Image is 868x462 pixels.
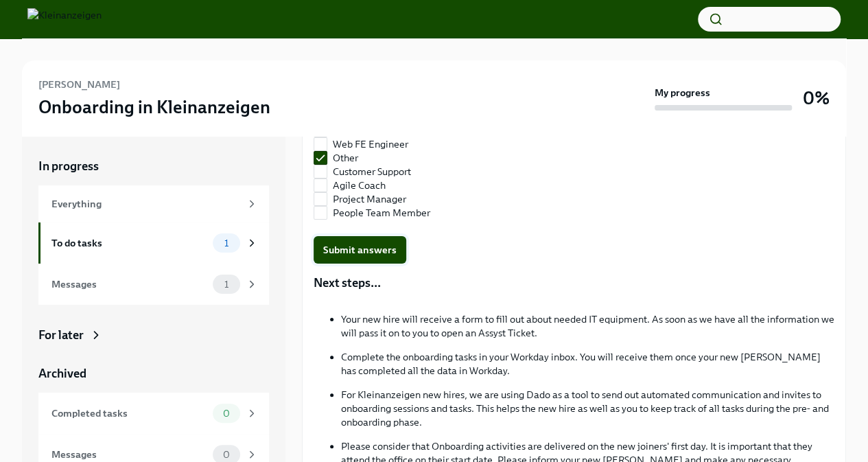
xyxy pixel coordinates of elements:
p: Your new hire will receive a form to fill out about needed IT equipment. As soon as we have all t... [341,312,834,340]
span: Agile Coach [333,178,386,192]
span: Project Manager [333,192,406,206]
div: Everything [51,196,240,211]
img: Kleinanzeigen [27,8,102,30]
span: Web FE Engineer [333,137,408,151]
a: Messages1 [38,264,269,305]
span: Submit answers [323,243,397,257]
div: To do tasks [51,235,207,251]
a: Completed tasks0 [38,393,269,434]
div: Messages [51,277,207,292]
button: Submit answers [314,236,406,264]
h6: [PERSON_NAME] [38,77,120,92]
a: To do tasks1 [38,222,269,264]
a: In progress [38,158,269,174]
a: For later [38,327,269,343]
span: 1 [216,238,237,249]
strong: My progress [655,86,710,100]
p: For Kleinanzeigen new hires, we are using Dado as a tool to send out automated communication and ... [341,388,834,429]
span: 0 [215,450,238,460]
p: Next steps... [314,275,834,291]
span: Other [333,151,358,165]
div: Completed tasks [51,406,207,421]
span: Customer Support [333,165,411,178]
span: 0 [215,408,238,419]
p: Complete the onboarding tasks in your Workday inbox. You will receive them once your new [PERSON_... [341,350,834,378]
div: Messages [51,447,207,462]
h3: Onboarding in Kleinanzeigen [38,95,270,119]
a: Archived [38,365,269,382]
span: 1 [216,279,237,290]
span: People Team Member [333,206,430,220]
div: For later [38,327,84,343]
a: Everything [38,185,269,222]
h3: 0% [803,86,830,111]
